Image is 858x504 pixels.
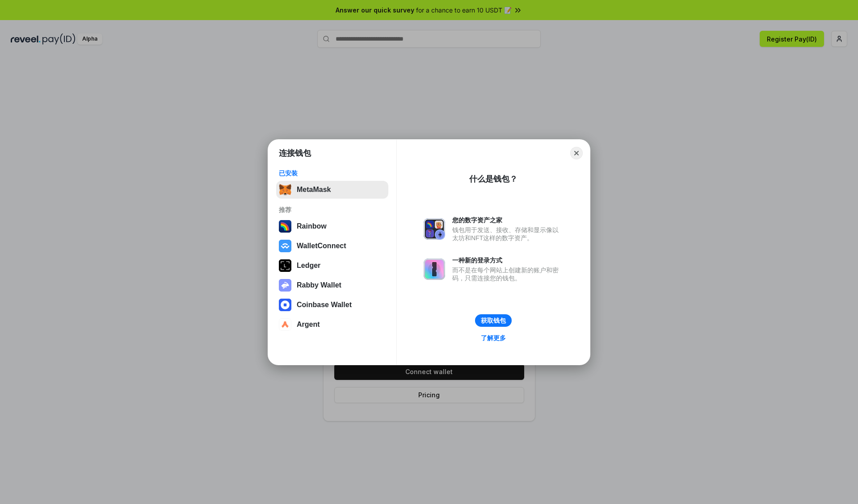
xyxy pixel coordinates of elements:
[452,216,563,224] div: 您的数字资产之家
[481,317,506,325] div: 获取钱包
[424,258,445,280] img: svg+xml,%3Csvg%20xmlns%3D%22http%3A%2F%2Fwww.w3.org%2F2000%2Fsvg%22%20fill%3D%22none%22%20viewBox...
[279,183,291,196] img: svg+xml,%3Csvg%20fill%3D%22none%22%20height%3D%2233%22%20viewBox%3D%220%200%2035%2033%22%20width%...
[276,217,388,235] button: Rainbow
[570,147,583,159] button: Close
[279,299,291,311] img: svg+xml,%3Csvg%20width%3D%2228%22%20height%3D%2228%22%20viewBox%3D%220%200%2028%2028%22%20fill%3D...
[279,240,291,252] img: svg+xml,%3Csvg%20width%3D%2228%22%20height%3D%2228%22%20viewBox%3D%220%200%2028%2028%22%20fill%3D...
[279,206,386,214] div: 推荐
[279,259,291,272] img: svg+xml,%3Csvg%20xmlns%3D%22http%3A%2F%2Fwww.w3.org%2F2000%2Fsvg%22%20width%3D%2228%22%20height%3...
[475,332,511,344] a: 了解更多
[279,279,291,292] img: svg+xml,%3Csvg%20xmlns%3D%22http%3A%2F%2Fwww.w3.org%2F2000%2Fsvg%22%20fill%3D%22none%22%20viewBox...
[424,218,445,240] img: svg+xml,%3Csvg%20xmlns%3D%22http%3A%2F%2Fwww.w3.org%2F2000%2Fsvg%22%20fill%3D%22none%22%20viewBox...
[452,226,563,242] div: 钱包用于发送、接收、存储和显示像以太坊和NFT这样的数字资产。
[276,296,388,314] button: Coinbase Wallet
[276,316,388,333] button: Argent
[279,148,311,158] h1: 连接钱包
[279,169,386,177] div: 已安装
[481,334,506,342] div: 了解更多
[276,276,388,294] button: Rabby Wallet
[276,237,388,255] button: WalletConnect
[297,222,327,230] div: Rainbow
[469,174,517,184] div: 什么是钱包？
[297,186,331,194] div: MetaMask
[276,257,388,275] button: Ledger
[297,242,346,250] div: WalletConnect
[279,220,291,233] img: svg+xml,%3Csvg%20width%3D%22120%22%20height%3D%22120%22%20viewBox%3D%220%200%20120%20120%22%20fil...
[279,318,291,331] img: svg+xml,%3Csvg%20width%3D%2228%22%20height%3D%2228%22%20viewBox%3D%220%200%2028%2028%22%20fill%3D...
[452,256,563,264] div: 一种新的登录方式
[452,266,563,282] div: 而不是在每个网站上创建新的账户和密码，只需连接您的钱包。
[297,321,320,329] div: Argent
[297,262,320,270] div: Ledger
[297,281,341,289] div: Rabby Wallet
[276,181,388,199] button: MetaMask
[297,301,352,309] div: Coinbase Wallet
[475,314,512,327] button: 获取钱包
